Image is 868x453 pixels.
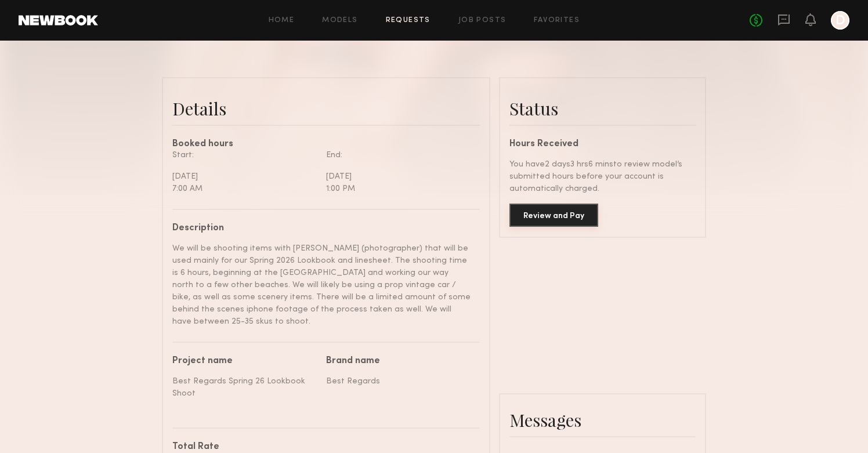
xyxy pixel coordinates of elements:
div: Best Regards Spring 26 Lookbook Shoot [172,375,317,400]
div: 7:00 AM [172,183,317,195]
div: Booked hours [172,140,480,149]
div: We will be shooting items with [PERSON_NAME] (photographer) that will be used mainly for our Spri... [172,242,471,328]
div: Project name [172,357,317,366]
div: [DATE] [326,171,471,183]
div: End: [326,149,471,161]
a: Models [322,17,357,24]
div: Messages [509,408,696,432]
div: Start: [172,149,317,161]
div: Description [172,224,471,233]
div: 1:00 PM [326,183,471,195]
a: Favorites [534,17,580,24]
a: D [831,11,849,30]
a: Requests [386,17,431,24]
a: Home [269,17,295,24]
div: Details [172,97,480,120]
div: Total Rate [172,443,471,452]
div: Brand name [326,357,471,366]
button: Review and Pay [509,204,598,227]
div: Best Regards [326,375,471,387]
div: You have 2 days 3 hrs 6 mins to review model’s submitted hours before your account is automatical... [509,158,696,195]
a: Job Posts [458,17,507,24]
div: Status [509,97,696,120]
div: [DATE] [172,171,317,183]
div: Hours Received [509,140,696,149]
